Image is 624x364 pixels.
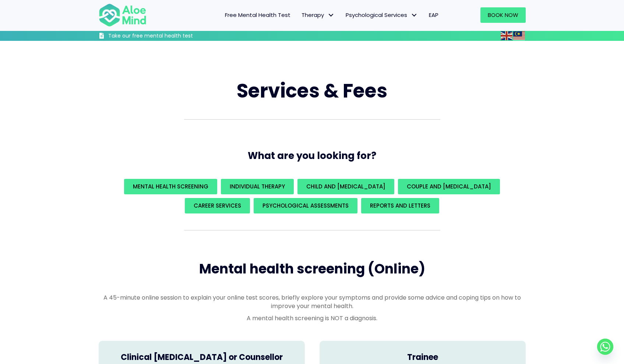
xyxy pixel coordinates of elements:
[370,202,430,209] span: REPORTS AND LETTERS
[302,11,335,19] span: Therapy
[99,32,232,41] a: Take our free mental health test
[361,198,439,213] a: REPORTS AND LETTERS
[423,7,444,23] a: EAP
[501,31,512,40] img: en
[513,31,525,40] img: ms
[513,31,526,40] a: Malay
[133,183,208,190] span: Mental Health Screening
[221,179,294,194] a: Individual Therapy
[99,293,526,310] p: A 45-minute online session to explain your online test scores, briefly explore your symptoms and ...
[254,198,357,213] a: Psychological assessments
[230,183,285,190] span: Individual Therapy
[156,7,444,23] nav: Menu
[185,198,250,213] a: Career Services
[237,77,387,104] span: Services & Fees
[225,11,290,19] span: Free Mental Health Test
[248,149,376,162] span: What are you looking for?
[99,177,526,215] div: What are you looking for?
[346,11,418,19] span: Psychological Services
[219,7,296,23] a: Free Mental Health Test
[297,179,394,194] a: Child and [MEDICAL_DATA]
[340,7,423,23] a: Psychological ServicesPsychological Services: submenu
[106,352,297,363] h4: Clinical [MEDICAL_DATA] or Counsellor
[398,179,500,194] a: Couple and [MEDICAL_DATA]
[306,183,385,190] span: Child and [MEDICAL_DATA]
[99,314,526,322] p: A mental health screening is NOT a diagnosis.
[480,7,526,23] a: Book Now
[326,10,336,21] span: Therapy: submenu
[407,183,491,190] span: Couple and [MEDICAL_DATA]
[199,259,425,278] span: Mental health screening (Online)
[262,202,349,209] span: Psychological assessments
[597,339,613,355] a: Whatsapp
[409,10,420,21] span: Psychological Services: submenu
[327,352,518,363] h4: Trainee
[429,11,438,19] span: EAP
[108,32,232,40] h3: Take our free mental health test
[194,202,241,209] span: Career Services
[296,7,340,23] a: TherapyTherapy: submenu
[501,31,513,40] a: English
[99,3,147,27] img: Aloe mind Logo
[124,179,217,194] a: Mental Health Screening
[488,11,518,19] span: Book Now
